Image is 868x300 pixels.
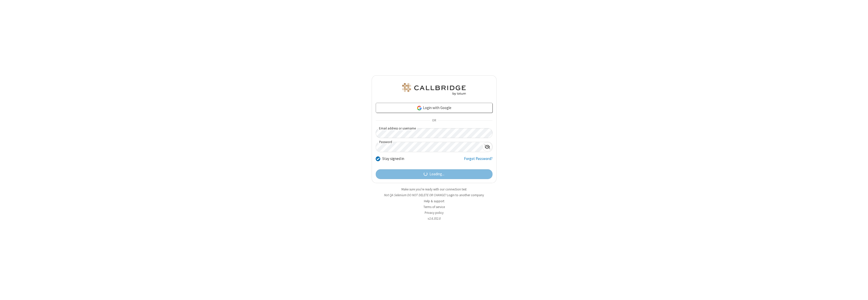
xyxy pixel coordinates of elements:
[855,287,864,296] iframe: Chat
[447,193,484,197] button: Login to another company
[401,83,467,95] img: QA Selenium DO NOT DELETE OR CHANGE
[376,128,493,138] input: Email address or username
[430,117,438,124] span: OR
[424,199,444,203] a: Help & support
[376,142,482,152] input: Password
[429,171,444,177] span: Loading...
[482,142,492,151] div: Show password
[376,169,493,179] button: Loading...
[376,103,493,113] a: Login with Google
[401,187,467,191] a: Make sure you're ready with our connection test
[417,105,422,111] img: google-icon.png
[425,211,444,215] a: Privacy policy
[372,193,497,197] li: Not QA Selenium DO NOT DELETE OR CHANGE?
[423,205,445,209] a: Terms of service
[372,216,497,221] li: v2.6.352.8
[464,156,493,165] a: Forgot Password?
[382,156,404,162] label: Stay signed in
